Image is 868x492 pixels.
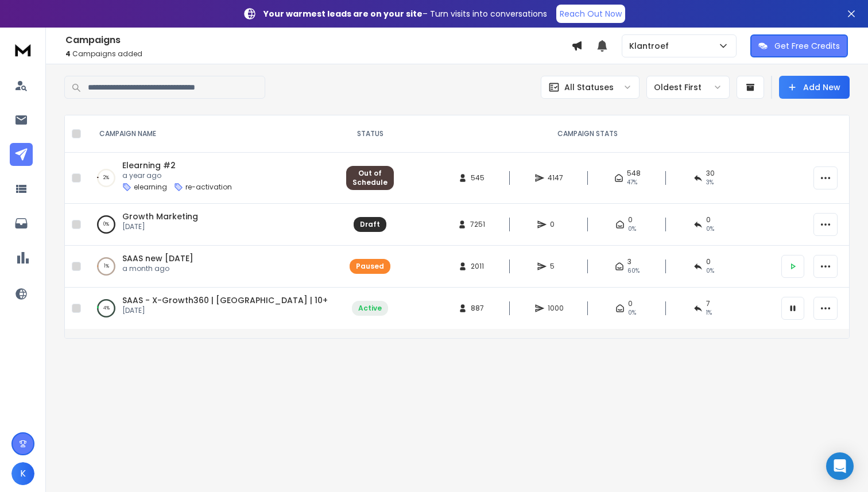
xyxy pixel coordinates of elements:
span: 4147 [548,173,563,183]
span: 7251 [470,220,485,229]
p: 4 % [103,303,110,314]
p: [DATE] [122,306,328,315]
span: 30 [706,169,715,178]
span: 545 [471,173,485,183]
div: Active [358,304,382,313]
span: 0% [706,224,714,234]
p: elearning [134,183,167,192]
div: Open Intercom Messenger [826,452,854,480]
p: re-activation [185,183,232,192]
p: Campaigns added [65,49,571,59]
td: 0%Growth Marketing[DATE] [86,204,339,246]
span: 60 % [627,266,640,276]
span: 0 [550,220,561,229]
span: 548 [627,169,641,178]
span: 1000 [548,304,564,313]
span: 0 [706,257,711,266]
span: 3 [627,257,631,266]
th: STATUS [339,115,401,153]
td: 4%SAAS - X-Growth360 | [GEOGRAPHIC_DATA] | 10+[DATE] [86,288,339,330]
th: CAMPAIGN STATS [401,115,774,153]
span: 0 [628,215,633,224]
span: 5 [550,262,561,271]
span: 0 [628,299,633,308]
button: Get Free Credits [750,34,848,57]
span: 0 [706,215,711,224]
p: 1 % [104,261,109,272]
span: 47 % [627,178,637,187]
span: 887 [471,304,484,313]
td: 2%Elearning #2a year agoelearningre-activation [86,153,339,204]
h1: Campaigns [65,33,571,47]
p: 0 % [103,219,109,230]
p: 2 % [103,172,109,184]
span: 7 [706,299,710,308]
span: 0% [628,308,636,317]
p: [DATE] [122,222,198,231]
span: 4 [65,49,71,59]
p: Reach Out Now [560,8,622,20]
p: a month ago [122,264,193,273]
p: All Statuses [564,82,614,93]
span: 0 % [706,266,714,276]
th: CAMPAIGN NAME [86,115,339,153]
p: Klantroef [629,40,673,52]
a: Growth Marketing [122,211,198,222]
a: Reach Out Now [556,5,625,23]
img: logo [11,39,34,60]
a: Elearning #2 [122,160,176,171]
div: Draft [360,220,380,229]
p: Get Free Credits [774,40,840,52]
span: 2011 [471,262,484,271]
p: a year ago [122,171,232,180]
span: 0% [628,224,636,234]
td: 1%SAAS new [DATE]a month ago [86,246,339,288]
button: K [11,462,34,485]
p: – Turn visits into conversations [263,8,547,20]
a: SAAS - X-Growth360 | [GEOGRAPHIC_DATA] | 10+ [122,295,328,306]
div: Paused [356,262,384,271]
span: 1 % [706,308,712,317]
a: SAAS new [DATE] [122,253,193,264]
button: Oldest First [646,76,730,99]
strong: Your warmest leads are on your site [263,8,423,20]
button: Add New [779,76,850,99]
span: 3 % [706,178,714,187]
div: Out of Schedule [352,169,387,187]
